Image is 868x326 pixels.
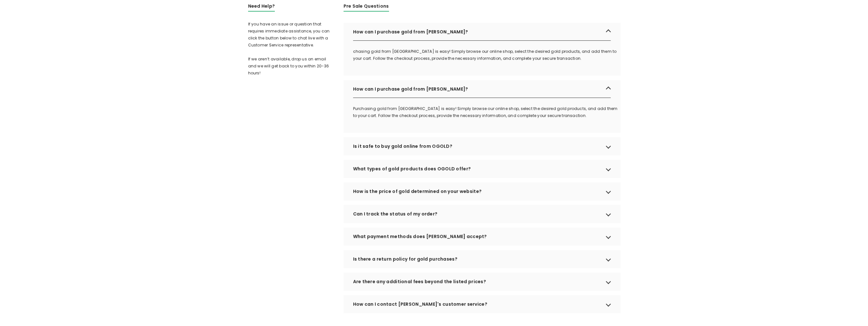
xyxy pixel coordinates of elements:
div: What payment methods does [PERSON_NAME] accept? [344,228,620,245]
div: How is the price of gold determined on your website? [344,182,620,200]
h3: Need Help? [248,3,275,12]
div: What types of gold products does OGOLD offer? [344,160,620,178]
p: chasing gold from [GEOGRAPHIC_DATA] is easy! Simply browse our online shop, select the desired go... [353,48,620,62]
div: Is there a return policy for gold purchases? [344,250,620,268]
p: Purchasing gold from [GEOGRAPHIC_DATA] is easy! Simply browse our online shop, select the desired... [353,105,620,119]
div: How can I purchase gold from [PERSON_NAME]? [344,23,620,41]
span: If you have an issue or question that requires immediate assistance, you can click the button bel... [248,21,330,76]
div: Are there any additional fees beyond the listed prices? [344,273,620,290]
h3: Pre Sale Questions [344,3,389,12]
div: How can I purchase gold from [PERSON_NAME]? [344,80,620,98]
div: Is it safe to buy gold online from OGOLD? [344,137,620,155]
div: Can I track the status of my order? [344,205,620,223]
div: How can I contact [PERSON_NAME]'s customer service? [344,295,620,313]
